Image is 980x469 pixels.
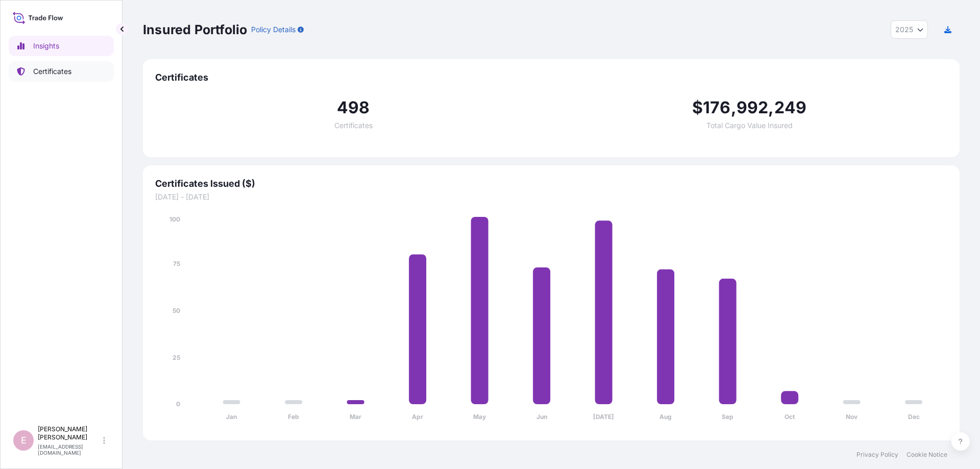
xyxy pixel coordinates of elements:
[21,435,27,446] span: E
[774,100,807,116] span: 249
[412,413,423,421] tspan: Apr
[337,100,370,116] span: 498
[908,413,920,421] tspan: Dec
[722,413,733,421] tspan: Sep
[155,71,947,84] span: Certificates
[33,41,59,51] p: Insights
[288,413,299,421] tspan: Feb
[9,61,114,82] a: Certificates
[169,215,180,223] tspan: 100
[895,24,913,35] span: 2025
[176,400,180,408] tspan: 0
[226,413,237,421] tspan: Jan
[38,443,101,456] p: [EMAIL_ADDRESS][DOMAIN_NAME]
[251,24,296,35] p: Policy Details
[856,451,898,459] a: Privacy Policy
[173,260,180,267] tspan: 75
[692,100,703,116] span: $
[33,66,71,77] p: Certificates
[350,413,361,421] tspan: Mar
[737,100,769,116] span: 992
[473,413,486,421] tspan: May
[785,413,795,421] tspan: Oct
[38,425,101,441] p: [PERSON_NAME] [PERSON_NAME]
[334,122,373,129] span: Certificates
[768,100,774,116] span: ,
[593,413,614,421] tspan: [DATE]
[155,178,947,190] span: Certificates Issued ($)
[143,21,247,38] p: Insured Portfolio
[659,413,672,421] tspan: Aug
[173,354,180,361] tspan: 25
[706,122,793,129] span: Total Cargo Value Insured
[731,100,737,116] span: ,
[703,100,731,116] span: 176
[846,413,858,421] tspan: Nov
[891,20,928,39] button: Year Selector
[173,307,180,314] tspan: 50
[536,413,547,421] tspan: Jun
[155,192,947,202] span: [DATE] - [DATE]
[9,36,114,56] a: Insights
[906,451,947,459] a: Cookie Notice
